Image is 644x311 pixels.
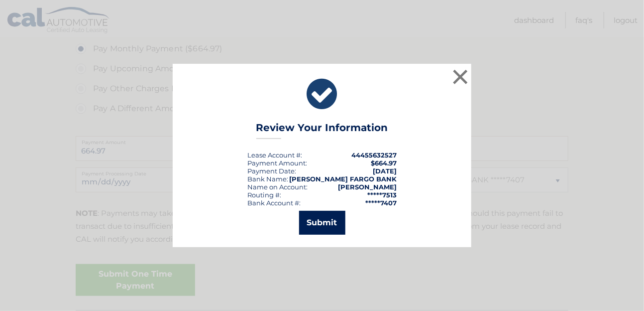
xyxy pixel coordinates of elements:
[247,183,308,191] div: Name on Account:
[338,183,397,191] strong: [PERSON_NAME]
[247,151,302,159] div: Lease Account #:
[247,199,301,207] div: Bank Account #:
[247,159,307,167] div: Payment Amount:
[373,167,397,175] span: [DATE]
[450,67,470,87] button: ×
[247,167,296,175] div: :
[299,211,345,235] button: Submit
[351,151,397,159] strong: 44455632527
[289,175,397,183] strong: [PERSON_NAME] FARGO BANK
[247,175,288,183] div: Bank Name:
[247,167,295,175] span: Payment Date
[256,122,388,139] h3: Review Your Information
[247,191,281,199] div: Routing #:
[371,159,397,167] span: $664.97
